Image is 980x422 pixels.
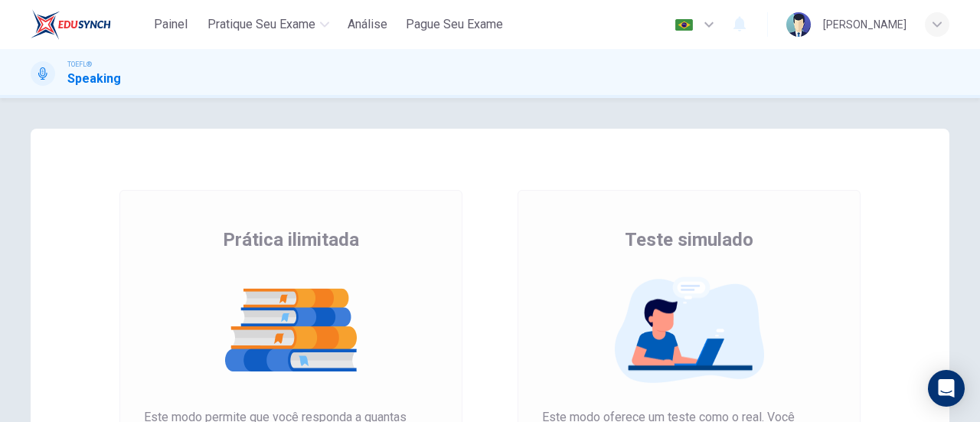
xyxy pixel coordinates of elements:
button: Análise [341,11,394,38]
img: EduSynch logo [31,9,111,40]
div: Open Intercom Messenger [928,370,965,407]
span: Teste simulado [625,227,753,252]
span: Pague Seu Exame [406,15,503,34]
h1: Speaking [67,70,121,88]
button: Painel [146,11,195,38]
span: Prática ilimitada [223,227,359,252]
img: pt [675,19,694,31]
a: EduSynch logo [31,9,146,40]
div: [PERSON_NAME] [823,15,906,34]
span: Pratique seu exame [207,15,315,34]
span: Painel [154,15,188,34]
img: Profile picture [786,12,811,37]
button: Pague Seu Exame [400,11,509,38]
button: Pratique seu exame [201,11,335,38]
span: Análise [348,15,387,34]
span: TOEFL® [67,59,92,70]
